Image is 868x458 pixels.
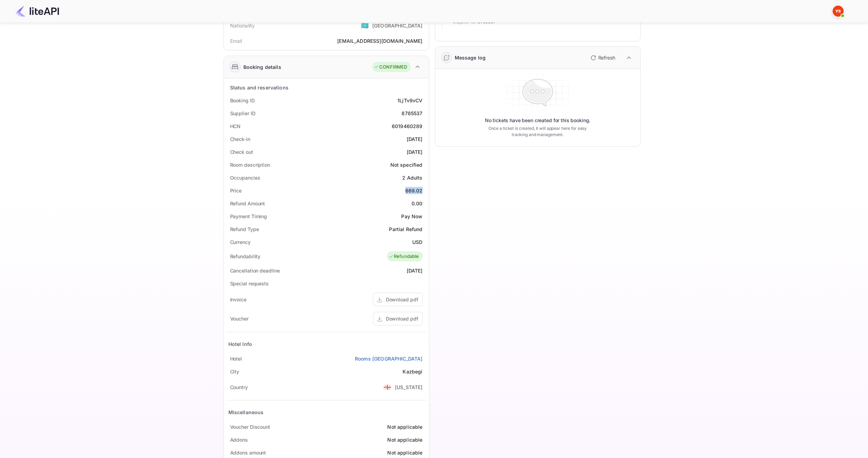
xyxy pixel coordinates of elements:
div: [GEOGRAPHIC_DATA] [372,22,423,29]
div: Hotel [230,355,242,362]
div: Check-in [230,135,250,143]
div: Booking details [243,63,281,71]
span: United States [361,19,369,32]
div: Invoice [230,296,246,303]
div: Addons [230,436,248,443]
div: Pay Now [401,213,422,220]
div: Voucher [230,315,249,322]
span: United States [383,381,391,393]
div: [DATE] [407,267,423,274]
div: 0.00 [412,200,423,207]
div: City [230,368,240,375]
img: Yandex Support [833,6,844,17]
div: 2 Adults [402,174,422,181]
div: Download pdf [386,296,418,303]
div: Addons amount [230,449,266,456]
div: Supplier ID [230,110,255,117]
div: Not applicable [387,436,422,443]
div: Not specified [390,161,423,168]
div: Price [230,187,242,194]
p: Refresh [598,54,615,61]
div: Kazbegi [403,368,422,375]
div: Status and reservations [230,84,289,91]
div: Room description [230,161,270,168]
div: Refundable [389,253,419,260]
div: [US_STATE] [395,384,423,391]
button: Refresh [586,52,618,63]
div: HCN [230,123,241,130]
div: Hotel Info [228,340,252,348]
div: 1LjTv9vCV [397,97,422,104]
div: Email [230,37,242,45]
div: CONFIRMED [374,64,407,71]
div: Payment Timing [230,213,267,220]
div: Special requests [230,280,269,287]
div: Refundability [230,253,261,260]
div: USD [412,238,422,246]
div: 6019460289 [392,123,423,130]
div: Not applicable [387,423,422,431]
div: 8785537 [401,110,422,117]
div: 669.02 [405,187,423,194]
div: Cancellation deadline [230,267,280,274]
div: [DATE] [407,135,423,143]
div: Check out [230,148,253,156]
div: Booking ID [230,97,255,104]
div: Country [230,384,248,391]
p: No tickets have been created for this booking. [485,117,591,124]
div: Miscellaneous [228,409,264,416]
div: [EMAIL_ADDRESS][DOMAIN_NAME] [337,37,422,45]
div: Message log [455,54,486,61]
a: Rooms [GEOGRAPHIC_DATA] [355,355,422,362]
div: [DATE] [407,148,423,156]
div: Voucher Discount [230,423,270,431]
div: Occupancies [230,174,260,181]
div: Nationality [230,22,255,29]
div: Refund Type [230,226,259,233]
div: Partial Refund [389,226,422,233]
div: Currency [230,238,251,246]
div: Not applicable [387,449,422,456]
div: Download pdf [386,315,418,322]
div: Refund Amount [230,200,265,207]
p: Once a ticket is created, it will appear here for easy tracking and management. [483,125,593,138]
img: LiteAPI Logo [15,6,59,17]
